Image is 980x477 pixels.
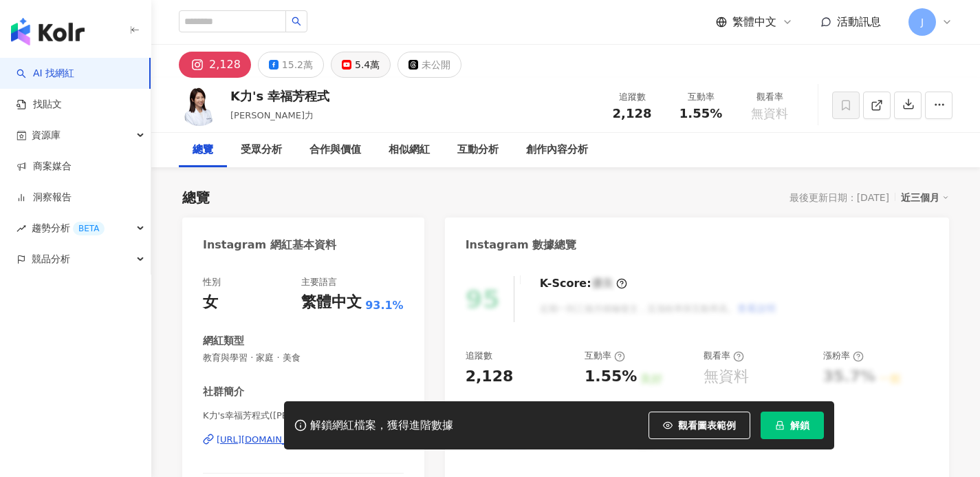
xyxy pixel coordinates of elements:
[466,366,514,388] div: 2,128
[526,142,588,158] div: 創作內容分析
[422,55,450,74] div: 未公開
[704,350,744,362] div: 觀看率
[675,90,727,104] div: 互動率
[540,276,627,291] div: K-Score :
[17,191,72,204] a: 洞察報告
[32,244,70,275] span: 競品分析
[301,292,362,313] div: 繁體中文
[292,17,301,26] span: search
[32,213,105,244] span: 趨勢分析
[203,276,221,288] div: 性別
[751,107,788,120] span: 無資料
[203,334,244,348] div: 網紅類型
[331,52,391,78] button: 5.4萬
[790,192,889,203] div: 最後更新日期：[DATE]
[282,55,313,74] div: 15.2萬
[209,55,241,74] div: 2,128
[398,52,461,78] button: 未公開
[732,14,776,30] span: 繁體中文
[203,292,218,313] div: 女
[389,142,430,158] div: 相似網紅
[182,188,210,207] div: 總覽
[17,224,26,233] span: rise
[203,352,404,364] span: 教育與學習 · 家庭 · 美食
[258,52,324,78] button: 15.2萬
[921,14,924,30] span: J
[649,412,750,439] button: 觀看圖表範例
[203,237,336,253] div: Instagram 網紅基本資料
[230,87,329,105] div: K力's 幸福芳程式
[678,420,736,431] span: 觀看圖表範例
[823,350,864,362] div: 漲粉率
[17,160,72,173] a: 商案媒合
[457,142,499,158] div: 互動分析
[179,52,251,78] button: 2,128
[32,120,61,151] span: 資源庫
[301,276,337,288] div: 主要語言
[901,189,949,206] div: 近三個月
[585,366,637,388] div: 1.55%
[230,110,314,120] span: [PERSON_NAME]力
[203,385,244,399] div: 社群簡介
[466,350,492,362] div: 追蹤數
[179,85,220,126] img: KOL Avatar
[585,350,625,362] div: 互動率
[11,18,85,45] img: logo
[761,412,824,439] button: 解鎖
[193,142,213,158] div: 總覽
[365,298,404,313] span: 93.1%
[355,55,380,74] div: 5.4萬
[613,106,652,120] span: 2,128
[837,15,881,28] span: 活動訊息
[679,107,722,120] span: 1.55%
[17,98,62,112] a: 找貼文
[17,67,74,81] a: searchAI 找網紅
[743,90,796,104] div: 觀看率
[309,142,361,158] div: 合作與價值
[310,418,453,433] div: 解鎖網紅檔案，獲得進階數據
[606,90,658,104] div: 追蹤數
[241,142,282,158] div: 受眾分析
[73,222,105,235] div: BETA
[704,366,749,388] div: 無資料
[466,237,577,253] div: Instagram 數據總覽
